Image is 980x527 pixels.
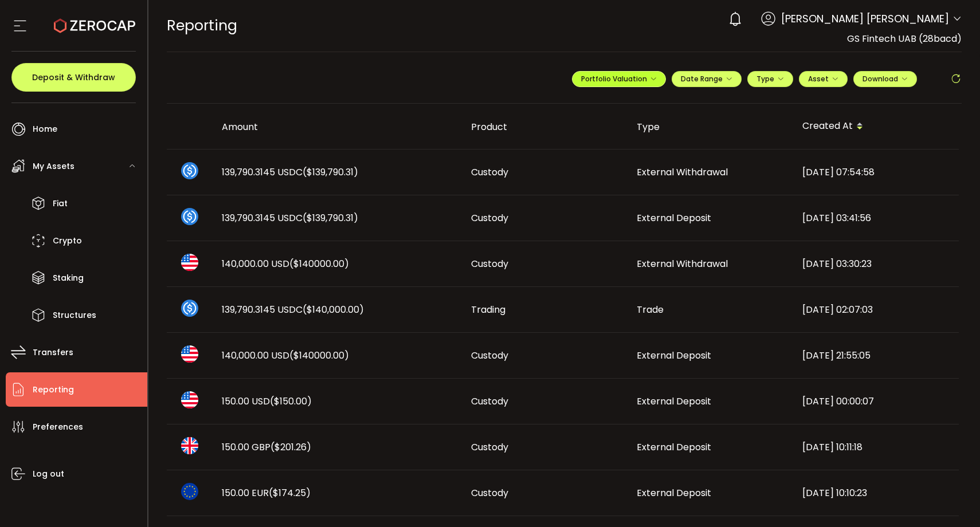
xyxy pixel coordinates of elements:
[637,441,711,454] span: External Deposit
[222,257,349,270] span: 140,000.00 USD
[33,419,83,435] span: Preferences
[53,233,82,249] span: Crypto
[863,74,908,84] span: Download
[303,211,358,225] span: ($139,790.31)
[53,307,96,324] span: Structures
[793,349,959,362] div: [DATE] 21:55:05
[303,303,364,316] span: ($140,000.00)
[33,121,57,137] span: Home
[471,486,508,500] span: Custody
[637,257,728,270] span: External Withdrawal
[181,391,198,408] img: usd_portfolio.svg
[222,441,311,454] span: 150.00 GBP
[462,120,628,133] div: Product
[793,441,959,454] div: [DATE] 10:11:18
[181,162,198,179] img: usdc_portfolio.svg
[672,71,742,87] button: Date Range
[181,483,198,500] img: eur_portfolio.svg
[303,166,358,179] span: ($139,790.31)
[853,71,917,87] button: Download
[793,486,959,500] div: [DATE] 10:10:23
[808,74,829,84] span: Asset
[471,257,508,270] span: Custody
[289,349,349,362] span: ($140000.00)
[33,158,75,175] span: My Assets
[637,211,711,225] span: External Deposit
[637,303,664,316] span: Trade
[628,120,793,133] div: Type
[471,166,508,179] span: Custody
[222,211,358,225] span: 139,790.3145 USDC
[747,71,793,87] button: Type
[799,71,848,87] button: Asset
[181,437,198,454] img: gbp_portfolio.svg
[33,382,74,398] span: Reporting
[213,120,462,133] div: Amount
[222,486,311,500] span: 150.00 EUR
[793,257,959,270] div: [DATE] 03:30:23
[181,300,198,317] img: usdc_portfolio.svg
[181,208,198,225] img: usdc_portfolio.svg
[471,303,505,316] span: Trading
[53,195,68,212] span: Fiat
[289,257,349,270] span: ($140000.00)
[33,344,73,361] span: Transfers
[222,395,312,408] span: 150.00 USD
[781,11,949,26] span: [PERSON_NAME] [PERSON_NAME]
[222,349,349,362] span: 140,000.00 USD
[793,395,959,408] div: [DATE] 00:00:07
[793,166,959,179] div: [DATE] 07:54:58
[181,345,198,363] img: usd_portfolio.svg
[793,211,959,225] div: [DATE] 03:41:56
[637,486,711,500] span: External Deposit
[756,74,784,84] span: Type
[11,63,136,92] button: Deposit & Withdraw
[53,270,84,286] span: Staking
[222,303,364,316] span: 139,790.3145 USDC
[637,349,711,362] span: External Deposit
[581,74,657,84] span: Portfolio Valuation
[844,403,980,527] iframe: Chat Widget
[847,32,962,45] span: GS Fintech UAB (28bacd)
[637,395,711,408] span: External Deposit
[471,395,508,408] span: Custody
[471,349,508,362] span: Custody
[181,254,198,271] img: usd_portfolio.svg
[270,395,312,408] span: ($150.00)
[32,73,115,81] span: Deposit & Withdraw
[269,486,311,500] span: ($174.25)
[471,211,508,225] span: Custody
[793,303,959,316] div: [DATE] 02:07:03
[222,166,358,179] span: 139,790.3145 USDC
[271,441,311,454] span: ($201.26)
[793,117,959,136] div: Created At
[167,15,237,36] span: Reporting
[681,74,732,84] span: Date Range
[572,71,666,87] button: Portfolio Valuation
[471,441,508,454] span: Custody
[33,466,64,482] span: Log out
[637,166,728,179] span: External Withdrawal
